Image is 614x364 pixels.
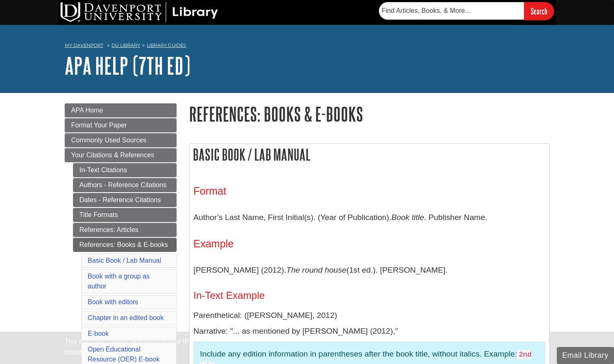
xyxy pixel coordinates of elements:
h3: Example [194,238,545,250]
a: Authors - Reference Citations [73,178,177,192]
form: Searches DU Library's articles, books, and more [379,2,554,20]
a: E-book [88,330,109,337]
input: Find Articles, Books, & More... [379,2,524,20]
span: APA Home [71,107,103,114]
p: [PERSON_NAME] (2012). (1st ed.). [PERSON_NAME]. [194,258,545,282]
p: Author’s Last Name, First Initial(s). (Year of Publication). . Publisher Name. [194,205,545,230]
a: Dates - Reference Citations [73,193,177,207]
a: Open Educational Resource (OER) E-book [88,346,160,363]
h1: References: Books & E-books [189,103,550,125]
p: Narrative: "... as mentioned by [PERSON_NAME] (2012)," [194,325,545,337]
nav: breadcrumb [65,40,550,53]
a: References: Books & E-books [73,238,177,252]
span: Format Your Paper [71,122,127,129]
a: Commonly Used Sources [65,133,177,147]
a: APA Help (7th Ed) [65,53,190,78]
a: In-Text Citations [73,163,177,177]
i: Book title [391,213,424,222]
h2: Basic Book / Lab Manual [189,144,549,166]
a: Basic Book / Lab Manual [88,257,161,264]
span: Commonly Used Sources [71,137,146,144]
span: Your Citations & References [71,151,154,159]
a: Book with a group as author [88,273,150,290]
h4: In-Text Example [194,290,545,301]
a: Format Your Paper [65,118,177,132]
a: APA Home [65,103,177,117]
a: Chapter in an edited book [88,314,164,321]
a: Your Citations & References [65,148,177,162]
a: My Davenport [65,42,103,49]
a: DU Library [112,42,140,48]
a: Title Formats [73,208,177,222]
button: Email Library [557,347,614,364]
i: The round house [286,266,346,274]
a: Book with editors [88,298,138,305]
a: References: Articles [73,223,177,237]
img: DU Library [61,2,218,22]
p: Parenthetical: ([PERSON_NAME], 2012) [194,310,545,322]
h3: Format [194,185,545,197]
input: Search [524,2,554,20]
a: Library Guides [147,42,186,48]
